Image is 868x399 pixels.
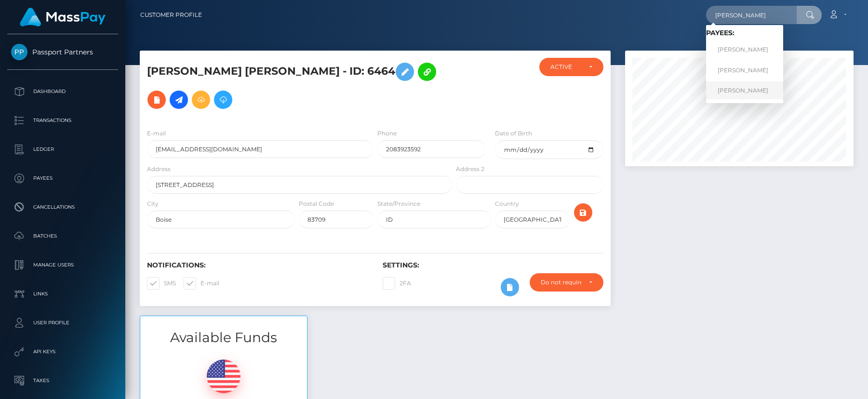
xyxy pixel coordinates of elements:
a: [PERSON_NAME] [706,81,783,99]
p: API Keys [11,345,114,359]
p: Payees [11,171,114,186]
h6: Settings: [383,261,604,269]
label: E-mail [147,129,166,138]
div: Do not require [541,279,581,286]
p: Taxes [11,373,114,388]
a: Manage Users [7,253,118,277]
label: Address [147,165,171,173]
p: Ledger [11,142,114,157]
a: Links [7,282,118,306]
label: Phone [377,129,397,138]
p: Dashboard [11,84,114,99]
label: Address 2 [456,165,484,173]
img: MassPay Logo [20,8,106,27]
label: SMS [147,277,176,290]
label: Date of Birth [495,129,532,138]
span: Passport Partners [7,48,118,56]
label: E-mail [184,277,219,290]
h3: Available Funds [140,328,307,347]
label: State/Province [377,199,420,208]
p: Transactions [11,113,114,128]
a: Ledger [7,137,118,161]
img: Passport Partners [11,44,27,60]
p: User Profile [11,316,114,330]
a: Batches [7,224,118,248]
label: Postal Code [299,199,334,208]
a: Transactions [7,108,118,133]
label: 2FA [383,277,411,290]
a: Taxes [7,369,118,393]
a: API Keys [7,340,118,364]
a: [PERSON_NAME] [706,61,783,79]
a: Payees [7,166,118,190]
a: Cancellations [7,195,118,219]
button: ACTIVE [539,58,603,76]
p: Links [11,287,114,301]
h6: Payees: [706,29,783,37]
a: [PERSON_NAME] [706,41,783,59]
p: Cancellations [11,200,114,214]
h6: Notifications: [147,261,368,269]
a: Customer Profile [140,5,202,25]
a: Initiate Payout [170,91,188,109]
p: Manage Users [11,258,114,272]
button: Do not require [530,273,603,292]
label: City [147,199,159,208]
div: ACTIVE [550,63,581,71]
h5: [PERSON_NAME] [PERSON_NAME] - ID: 6464 [147,58,447,114]
p: Batches [11,229,114,243]
input: Search... [706,6,797,24]
img: USD.png [207,359,240,393]
a: Dashboard [7,80,118,104]
label: Country [495,199,519,208]
a: User Profile [7,311,118,335]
